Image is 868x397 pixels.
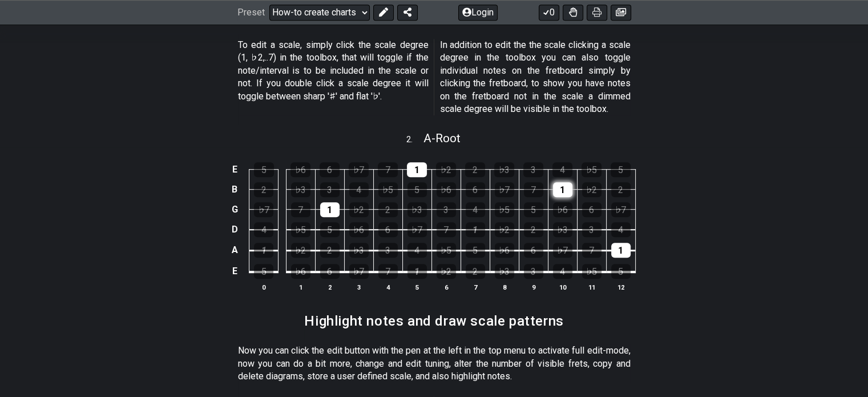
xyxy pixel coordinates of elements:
div: 5 [611,162,631,177]
div: 7 [378,264,398,279]
div: ♭7 [254,202,273,217]
button: Print [587,5,607,21]
div: 2 [320,243,340,258]
div: 3 [378,243,398,258]
span: Preset [237,7,265,18]
div: 4 [611,222,631,237]
div: ♭6 [349,222,369,237]
div: ♭3 [553,222,572,237]
div: 2 [611,182,631,197]
div: 7 [582,243,601,258]
div: 1 [407,264,427,279]
div: ♭3 [407,202,427,217]
div: 6 [524,243,543,258]
div: ♭2 [495,222,514,237]
div: 5 [524,202,543,217]
div: ♭6 [291,264,310,279]
div: 2 [524,222,543,237]
div: 1 [254,243,273,258]
div: 5 [466,243,485,258]
div: 5 [611,264,631,279]
th: 5 [402,282,431,294]
button: Share Preset [397,5,418,21]
div: 7 [378,162,398,177]
div: 5 [254,264,273,279]
button: Toggle Dexterity for all fretkits [563,5,583,21]
div: ♭2 [349,202,369,217]
span: A - Root [423,131,461,145]
div: 1 [407,162,427,177]
div: 6 [378,222,398,237]
div: 3 [524,264,543,279]
div: 2 [378,202,398,217]
div: 6 [320,162,340,177]
button: Edit Preset [373,5,394,21]
th: 11 [577,282,606,294]
div: ♭3 [291,182,310,197]
div: 3 [320,182,340,197]
th: 8 [490,282,519,294]
th: 3 [344,282,373,294]
div: 2 [466,264,485,279]
div: 6 [466,182,485,197]
td: A [228,239,241,260]
th: 12 [606,282,635,294]
div: ♭5 [582,162,601,177]
div: 2 [254,182,273,197]
button: 0 [539,5,559,21]
button: Login [458,5,498,21]
div: ♭3 [494,162,514,177]
div: 6 [582,202,601,217]
div: ♭7 [495,182,514,197]
div: ♭6 [553,202,572,217]
th: 6 [431,282,461,294]
div: ♭7 [407,222,427,237]
div: 5 [254,162,274,177]
div: 1 [320,202,340,217]
div: ♭5 [582,264,601,279]
p: To edit a scale, simply click the scale degree (1, ♭2,..7) in the toolbox, that will toggle if th... [238,39,429,103]
div: ♭7 [611,202,631,217]
td: G [228,199,241,219]
div: ♭3 [495,264,514,279]
p: Now you can click the edit button with the pen at the left in the top menu to activate full edit-... [238,344,631,383]
h2: Highlight notes and draw scale patterns [304,315,563,327]
div: ♭2 [582,182,601,197]
div: 3 [523,162,543,177]
div: 7 [524,182,543,197]
td: D [228,219,241,240]
div: ♭5 [495,202,514,217]
div: ♭2 [436,162,456,177]
div: 7 [291,202,310,217]
div: ♭7 [349,264,369,279]
div: 4 [349,182,369,197]
div: 4 [254,222,273,237]
th: 0 [249,282,278,294]
div: 5 [320,222,340,237]
th: 4 [373,282,402,294]
p: In addition to edit the the scale clicking a scale degree in the toolbox you can also toggle indi... [440,39,631,115]
div: ♭7 [553,243,572,258]
div: 2 [465,162,485,177]
div: ♭5 [291,222,310,237]
div: 1 [611,243,631,258]
div: 6 [320,264,340,279]
div: 4 [553,264,572,279]
div: 4 [466,202,485,217]
div: 5 [407,182,427,197]
div: ♭5 [378,182,398,197]
select: Preset [269,5,370,21]
div: ♭6 [290,162,310,177]
th: 1 [286,282,315,294]
div: ♭2 [437,264,456,279]
div: 1 [466,222,485,237]
div: ♭6 [437,182,456,197]
td: E [228,260,241,282]
th: 10 [548,282,577,294]
div: 7 [437,222,456,237]
div: 1 [553,182,572,197]
div: ♭6 [495,243,514,258]
div: 3 [582,222,601,237]
button: Create image [611,5,631,21]
div: ♭2 [291,243,310,258]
